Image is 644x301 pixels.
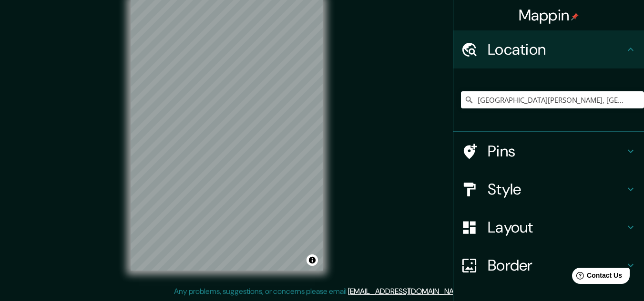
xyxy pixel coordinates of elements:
img: pin-icon.png [571,13,579,20]
h4: Style [488,180,625,199]
h4: Layout [488,218,625,237]
iframe: Help widget launcher [559,264,634,291]
a: [EMAIL_ADDRESS][DOMAIN_NAME] [348,286,466,296]
h4: Pins [488,142,625,161]
p: Any problems, suggestions, or concerns please email . [174,286,467,297]
button: Toggle attribution [307,254,318,266]
div: Pins [453,132,644,170]
div: Style [453,170,644,208]
h4: Mappin [519,6,579,25]
div: Location [453,30,644,68]
input: Pick your city or area [461,91,644,108]
h4: Location [488,40,625,59]
div: Layout [453,208,644,246]
div: Border [453,246,644,284]
h4: Border [488,256,625,275]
